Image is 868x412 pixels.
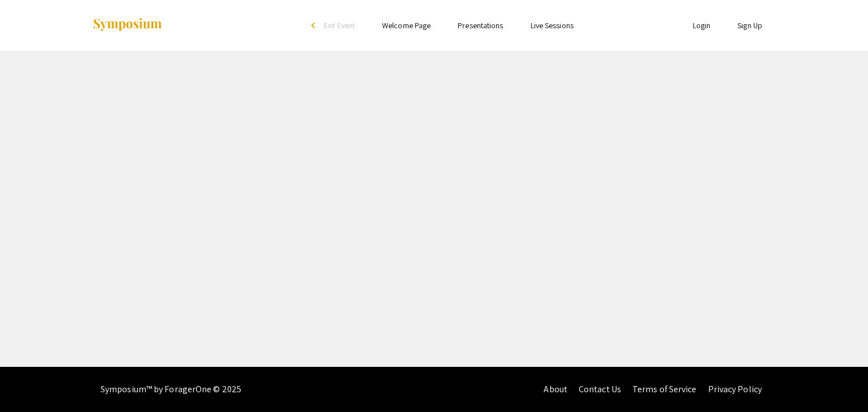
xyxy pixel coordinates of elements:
[458,20,503,30] a: Presentations
[92,17,163,33] img: Symposium by ForagerOne
[382,20,431,30] a: Welcome Page
[324,20,355,30] span: Exit Event
[579,383,621,395] a: Contact Us
[531,20,574,30] a: Live Sessions
[311,22,318,29] div: arrow_back_ios
[632,383,697,395] a: Terms of Service
[737,20,762,30] a: Sign Up
[693,20,711,30] a: Login
[708,383,762,395] a: Privacy Policy
[101,367,241,412] div: Symposium™ by ForagerOne © 2025
[544,383,567,395] a: About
